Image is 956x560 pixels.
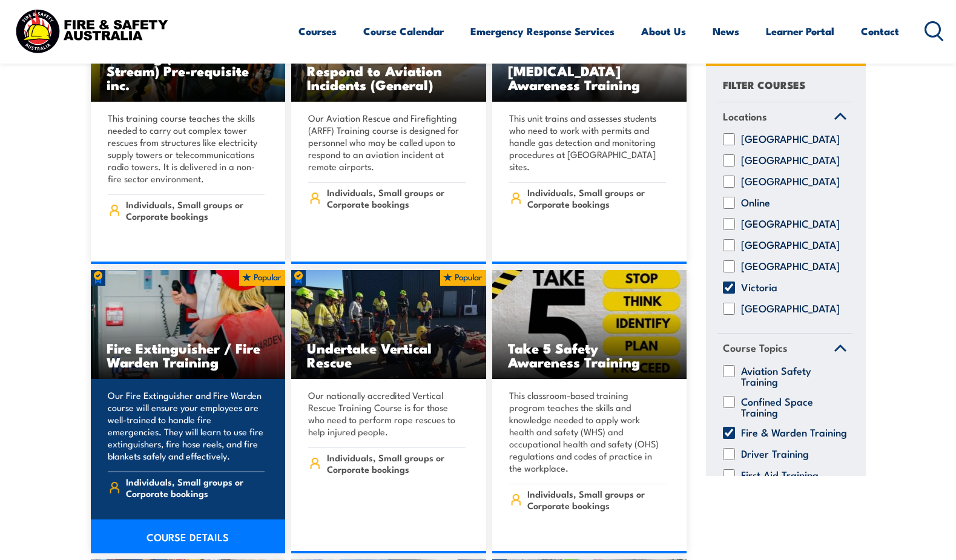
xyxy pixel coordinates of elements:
[527,488,666,511] span: Individuals, Small groups or Corporate bookings
[107,341,270,369] h3: Fire Extinguisher / Fire Warden Training
[508,64,671,91] h3: [MEDICAL_DATA] Awareness Training
[307,341,470,369] h3: Undertake Vertical Rescue
[741,240,840,252] label: [GEOGRAPHIC_DATA]
[327,452,466,475] span: Individuals, Small groups or Corporate bookings
[91,519,286,553] a: COURSE DETAILS
[108,112,265,185] p: This training course teaches the skills needed to carry out complex tower rescues from structures...
[717,102,852,134] a: Locations
[723,340,788,357] span: Course Topics
[291,270,486,379] img: Undertake Vertical Rescue (1)
[741,427,847,439] label: Fire & Warden Training
[492,270,687,379] img: Take 5 Safety Awareness Training
[741,261,840,273] label: [GEOGRAPHIC_DATA]
[527,186,666,209] span: Individuals, Small groups or Corporate bookings
[107,36,270,91] h3: Perform tower rescue Training (Electrical Stream) Pre-requisite inc.
[741,155,840,167] label: [GEOGRAPHIC_DATA]
[713,15,739,47] a: News
[741,282,777,294] label: Victoria
[509,112,667,173] p: This unit trains and assesses students who need to work with permits and handle gas detection and...
[363,15,444,47] a: Course Calendar
[291,270,486,379] a: Undertake Vertical Rescue
[741,219,840,231] label: [GEOGRAPHIC_DATA]
[741,448,809,460] label: Driver Training
[508,341,671,369] h3: Take 5 Safety Awareness Training
[723,76,805,93] h4: FILTER COURSES
[470,15,615,47] a: Emergency Response Services
[641,15,686,47] a: About Us
[741,365,847,387] label: Aviation Safety Training
[723,108,767,125] span: Locations
[741,176,840,188] label: [GEOGRAPHIC_DATA]
[108,389,265,462] p: Our Fire Extinguisher and Fire Warden course will ensure your employees are well-trained to handl...
[126,476,265,499] span: Individuals, Small groups or Corporate bookings
[741,303,840,315] label: [GEOGRAPHIC_DATA]
[741,197,770,209] label: Online
[766,15,834,47] a: Learner Portal
[91,270,286,379] img: Fire Extinguisher Fire Warden Training
[861,15,899,47] a: Contact
[308,389,466,438] p: Our nationally accredited Vertical Rescue Training Course is for those who need to perform rope r...
[741,396,847,418] label: Confined Space Training
[126,199,265,222] span: Individuals, Small groups or Corporate bookings
[298,15,337,47] a: Courses
[308,112,466,173] p: Our Aviation Rescue and Firefighting (ARFF) Training course is designed for personnel who may be ...
[91,270,286,379] a: Fire Extinguisher / Fire Warden Training
[717,334,852,366] a: Course Topics
[307,64,470,91] h3: Respond to Aviation Incidents (General)
[509,389,667,474] p: This classroom-based training program teaches the skills and knowledge needed to apply work healt...
[741,469,819,481] label: First Aid Training
[741,134,840,146] label: [GEOGRAPHIC_DATA]
[327,186,466,209] span: Individuals, Small groups or Corporate bookings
